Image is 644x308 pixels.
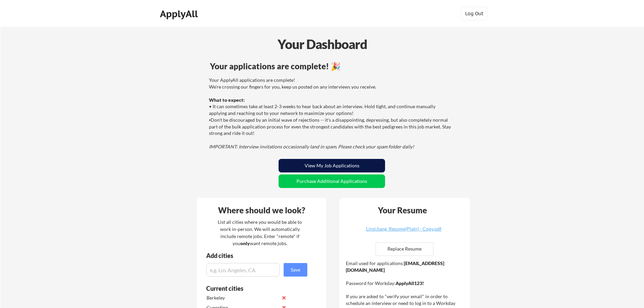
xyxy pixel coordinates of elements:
[199,206,325,214] div: Where should we look?
[1,34,644,54] div: Your Dashboard
[346,260,444,273] strong: [EMAIL_ADDRESS][DOMAIN_NAME]
[363,227,444,237] a: LinziJiang_Resume(Plain) - Copy.pdf
[209,144,414,149] em: IMPORTANT: Interview invitations occasionally land in spam. Please check your spam folder daily!
[206,263,280,277] input: e.g. Los Angeles, CA
[210,62,454,70] div: Your applications are complete! 🎉
[213,218,306,247] div: List all cities where you would be able to work in-person. We will automatically include remote j...
[206,253,309,259] div: Add cities
[279,159,385,172] button: View My Job Applications
[206,285,300,291] div: Current cities
[160,8,200,20] div: ApplyAll
[396,280,424,286] strong: ApplyAll123!
[284,263,307,277] button: Save
[240,240,250,246] strong: only
[461,7,488,20] button: Log Out
[279,174,385,188] button: Purchase Additional Applications
[369,206,436,214] div: Your Resume
[363,227,444,231] div: LinziJiang_Resume(Plain) - Copy.pdf
[209,97,245,103] strong: What to expect:
[209,77,453,150] div: Your ApplyAll applications are complete! We're crossing our fingers for you, keep us posted on an...
[207,294,278,301] div: Berkeley
[209,118,211,123] font: •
